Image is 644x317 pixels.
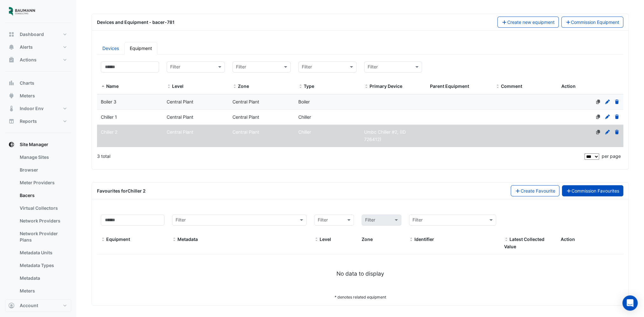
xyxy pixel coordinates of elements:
[101,114,117,120] span: Chiller 1
[8,57,15,63] app-icon: Actions
[177,236,198,242] span: Metadata
[15,151,71,164] a: Manage Sites
[314,237,319,242] span: Level and Zone
[93,19,494,25] div: Devices and Equipment - bacer-781
[20,105,44,112] span: Indoor Env
[167,129,193,135] span: Central Plant
[298,114,311,120] span: Chiller
[101,99,116,104] span: Boiler 3
[5,53,71,66] button: Actions
[561,236,575,242] span: Action
[511,185,559,196] button: Create Favourite
[15,227,71,246] a: Network Provider Plans
[409,237,413,242] span: Identifier
[304,83,314,89] span: Type
[97,187,146,194] div: Favourites
[364,84,369,89] span: Primary Device
[501,83,522,89] span: Comment
[15,259,71,272] a: Metadata Types
[497,17,559,28] button: Create new equipment
[20,57,37,63] span: Actions
[167,114,193,120] span: Central Plant
[605,99,610,104] a: Edit
[605,129,610,135] a: Edit
[614,114,620,120] a: Delete
[232,99,259,104] span: Central Plant
[5,41,71,53] button: Alerts
[370,83,402,89] span: Primary Device
[167,99,193,104] span: Central Plant
[595,99,601,104] a: No primary device defined
[358,215,405,226] div: Please select Filter first
[614,129,620,135] a: Delete
[562,185,624,196] a: Commission Favourites
[495,84,500,89] span: Comment
[5,299,71,312] button: Account
[622,295,638,311] div: Open Intercom Messenger
[8,5,36,18] img: Company Logo
[364,129,406,142] span: Umbc Chiller #2, (ID 726412)
[20,93,35,99] span: Meters
[15,189,71,202] a: Bacers
[15,202,71,215] a: Virtual Collectors
[15,246,71,259] a: Metadata Units
[15,215,71,227] a: Network Providers
[614,99,620,104] a: Delete
[8,80,15,86] app-icon: Charts
[504,237,508,242] span: Latest Collected Value
[124,42,157,54] a: Equipment
[232,84,237,89] span: Zone
[5,28,71,41] button: Dashboard
[101,129,117,135] span: Chiller 2
[20,141,48,148] span: Site Manager
[106,83,119,89] span: Name
[414,236,434,242] span: Identifier
[97,270,623,278] div: No data to display
[335,295,386,299] small: * denotes related equipment
[238,83,249,89] span: Zone
[320,236,331,242] span: Level
[8,44,15,50] app-icon: Alerts
[97,42,124,54] a: Devices
[15,176,71,189] a: Meter Providers
[362,236,373,242] span: Zone
[20,31,44,38] span: Dashboard
[172,237,177,242] span: Metadata
[20,302,38,309] span: Account
[15,164,71,176] a: Browser
[172,83,184,89] span: Level
[605,114,610,120] a: Edit
[128,188,146,194] strong: Chiller 2
[5,115,71,128] button: Reports
[167,84,171,89] span: Level
[595,114,601,120] a: No primary device defined
[106,236,130,242] span: Equipment
[8,31,15,38] app-icon: Dashboard
[20,44,33,50] span: Alerts
[5,89,71,102] button: Meters
[20,118,37,124] span: Reports
[8,141,15,148] app-icon: Site Manager
[595,129,601,135] a: No favourites defined
[15,285,71,297] a: Meters
[5,102,71,115] button: Indoor Env
[430,83,469,89] span: Parent Equipment
[561,83,576,89] span: Action
[101,237,105,242] span: Equipment
[561,17,624,28] button: Commission Equipment
[232,129,259,135] span: Central Plant
[15,272,71,285] a: Metadata
[101,84,105,89] span: Name
[5,138,71,151] button: Site Manager
[8,93,15,99] app-icon: Meters
[602,153,621,159] span: per page
[121,188,146,194] span: for
[5,77,71,89] button: Charts
[20,80,34,86] span: Charts
[15,297,71,316] a: Sustainability Rating Types
[97,148,583,164] div: 3 total
[298,84,303,89] span: Type
[504,236,544,249] span: Latest value collected and stored in history
[8,105,15,112] app-icon: Indoor Env
[298,129,311,135] span: Chiller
